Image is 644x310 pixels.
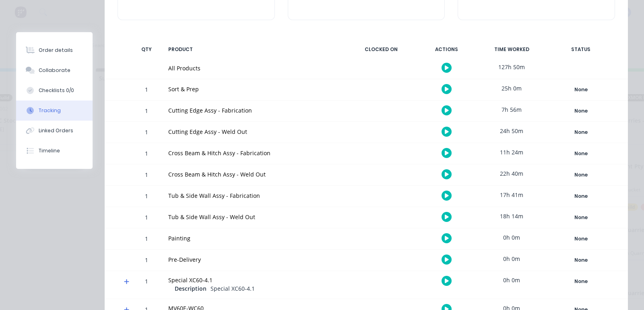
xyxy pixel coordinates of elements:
div: 22h 40m [481,164,542,183]
div: 1 [134,187,159,207]
div: Order details [39,47,73,54]
div: None [552,127,610,138]
div: 1 [134,123,159,143]
div: STATUS [547,41,615,58]
div: Linked Orders [39,127,73,134]
div: ACTIONS [416,41,477,58]
div: 0h 0m [481,271,542,289]
button: Linked Orders [16,121,93,141]
span: Description [175,284,206,293]
div: Tub & Side Wall Assy - Weld Out [168,213,341,221]
div: 0h 0m [481,250,542,268]
button: Collaborate [16,60,93,80]
div: All Products [168,64,341,72]
button: Order details [16,40,93,60]
div: Cutting Edge Assy - Fabrication [168,106,341,115]
button: None [551,276,610,287]
button: None [551,84,610,95]
div: None [552,255,610,265]
div: 24h 50m [481,122,542,140]
div: None [552,148,610,159]
button: None [551,212,610,223]
div: None [552,191,610,201]
div: 18h 14m [481,207,542,225]
div: None [552,276,610,287]
div: 1 [134,144,159,164]
button: None [551,127,610,138]
div: Pre-Delivery [168,255,341,264]
div: 1 [134,80,159,100]
div: QTY [134,41,159,58]
div: 7h 56m [481,101,542,119]
div: 11h 24m [481,143,542,161]
div: 1 [134,272,159,299]
div: 25h 0m [481,79,542,97]
button: None [551,148,610,159]
div: Special XC60-4.1 [168,276,341,284]
div: Checklists 0/0 [39,87,74,94]
div: None [552,106,610,116]
button: Tracking [16,101,93,121]
button: None [551,233,610,244]
div: PRODUCT [163,41,346,58]
div: Painting [168,234,341,242]
div: Tracking [39,107,61,114]
div: Cross Beam & Hitch Assy - Weld Out [168,170,341,179]
button: Checklists 0/0 [16,80,93,101]
div: Tub & Side Wall Assy - Fabrication [168,191,341,200]
span: Special XC60-4.1 [211,285,255,292]
div: 1 [134,166,159,185]
div: None [552,84,610,95]
div: None [552,234,610,244]
div: 127h 50m [481,58,542,76]
div: Sort & Prep [168,85,341,93]
div: None [552,212,610,223]
div: Cross Beam & Hitch Assy - Fabrication [168,149,341,157]
button: None [551,105,610,117]
button: None [551,169,610,181]
div: CLOCKED ON [351,41,411,58]
div: None [552,170,610,180]
div: Cutting Edge Assy - Weld Out [168,127,341,136]
div: Timeline [39,147,60,154]
div: 17h 41m [481,186,542,204]
button: None [551,191,610,202]
div: 0h 0m [481,228,542,246]
div: 1 [134,208,159,228]
div: TIME WORKED [481,41,542,58]
button: None [551,255,610,266]
div: 1 [134,102,159,121]
div: 1 [134,230,159,249]
button: Timeline [16,141,93,161]
div: 1 [134,251,159,271]
div: Collaborate [39,67,70,74]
